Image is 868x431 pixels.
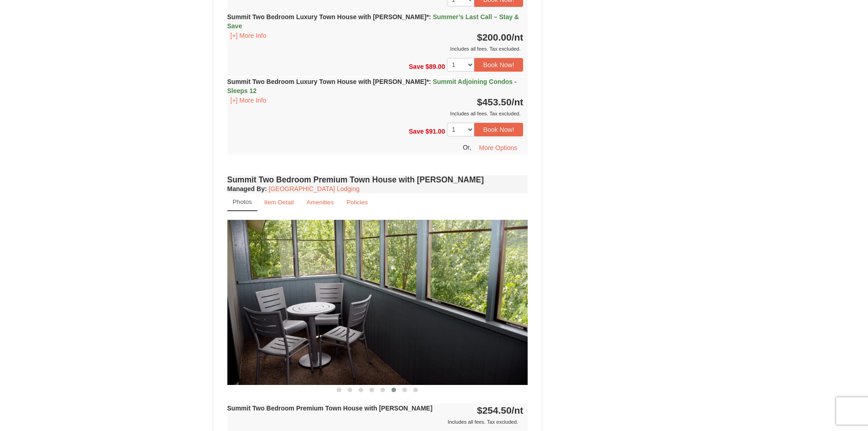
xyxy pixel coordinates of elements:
small: Policies [346,199,368,206]
span: $200.00 [477,32,512,42]
span: $89.00 [426,62,445,70]
a: Photos [227,193,257,211]
strong: Summit Two Bedroom Luxury Town House with [PERSON_NAME]* [227,78,517,94]
button: Book Now! [474,58,524,72]
span: $91.00 [426,128,445,135]
button: Book Now! [474,123,524,136]
span: Summer’s Last Call – Stay & Save [227,13,519,30]
span: : [429,78,431,85]
span: Save [409,62,424,70]
button: [+] More Info [227,31,270,41]
small: Photos [233,198,252,205]
small: Item Detail [264,199,294,206]
strong: $254.50 [477,405,524,415]
strong: Summit Two Bedroom Premium Town House with [PERSON_NAME] [227,405,433,412]
span: /nt [512,405,524,415]
button: More Options [473,141,523,155]
button: [+] More Info [227,95,270,105]
a: Policies [340,193,374,211]
span: Or, [463,144,472,151]
span: $453.50 [477,97,512,107]
span: Save [409,128,424,135]
span: Managed By [227,185,265,192]
a: Item Detail [258,193,300,211]
div: Includes all fees. Tax excluded. [227,44,524,53]
div: Includes all fees. Tax excluded. [227,417,524,426]
div: Includes all fees. Tax excluded. [227,109,524,118]
a: Amenities [301,193,340,211]
h4: Summit Two Bedroom Premium Town House with [PERSON_NAME] [227,175,528,184]
small: Amenities [307,199,334,206]
span: /nt [512,97,524,107]
span: Summit Adjoining Condos - Sleeps 12 [227,78,517,94]
span: : [429,13,431,21]
strong: : [227,185,267,192]
img: 18876286-218-28754ff6.png [227,220,528,384]
span: /nt [512,32,524,42]
strong: Summit Two Bedroom Luxury Town House with [PERSON_NAME]* [227,13,519,30]
a: [GEOGRAPHIC_DATA] Lodging [269,185,360,192]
